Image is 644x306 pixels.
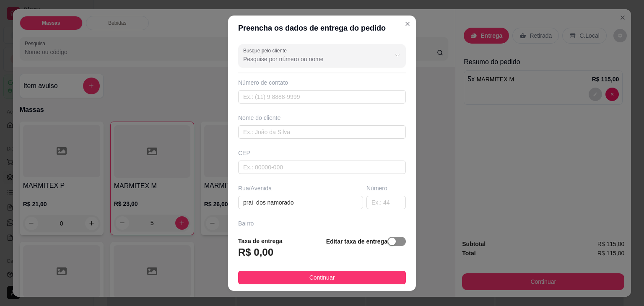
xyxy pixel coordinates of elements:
[243,55,377,63] input: Busque pelo cliente
[366,184,406,192] div: Número
[238,114,406,122] div: Nome do cliente
[401,17,414,31] button: Close
[238,246,273,259] h3: R$ 0,00
[366,196,406,209] input: Ex.: 44
[238,271,406,284] button: Continuar
[238,161,406,174] input: Ex.: 00000-000
[238,196,363,209] input: Ex.: Rua Oscar Freire
[238,184,363,192] div: Rua/Avenida
[228,16,416,41] header: Preencha os dados de entrega do pedido
[391,49,404,62] button: Show suggestions
[243,47,290,54] label: Busque pelo cliente
[309,273,335,282] span: Continuar
[238,90,406,104] input: Ex.: (11) 9 8888-9999
[238,219,406,228] div: Bairro
[238,238,283,244] strong: Taxa de entrega
[238,125,406,139] input: Ex.: João da Silva
[238,78,406,87] div: Número de contato
[238,149,406,157] div: CEP
[326,238,387,245] strong: Editar taxa de entrega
